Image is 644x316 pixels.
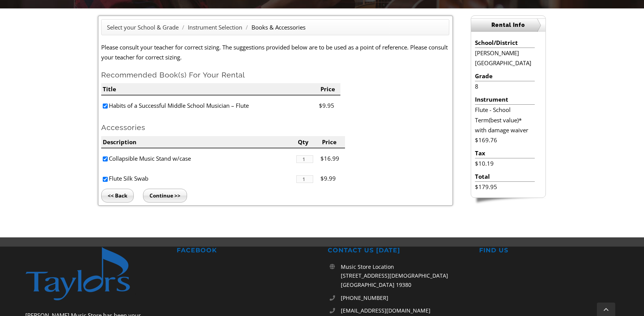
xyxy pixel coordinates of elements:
h2: Recommended Book(s) For Your Rental [101,70,449,80]
li: Price [319,83,341,95]
li: Description [101,136,296,148]
li: [PERSON_NAME][GEOGRAPHIC_DATA] [475,48,534,68]
li: Grade [475,71,534,81]
a: [EMAIL_ADDRESS][DOMAIN_NAME] [341,306,467,315]
input: Continue >> [143,189,187,202]
li: 8 [475,81,534,91]
h2: Rental Info [471,18,545,32]
span: [EMAIL_ADDRESS][DOMAIN_NAME] [341,307,430,314]
li: Total [475,171,534,182]
li: Title [101,83,319,95]
h2: CONTACT US [DATE] [328,247,467,255]
li: School/District [475,38,534,48]
h2: FIND US [479,247,619,255]
li: $10.19 [475,158,534,168]
input: << Back [101,189,134,202]
img: sidebar-footer.png [471,198,546,205]
a: [PHONE_NUMBER] [341,293,467,303]
a: Instrument Selection [188,23,242,31]
h2: Accessories [101,123,449,132]
li: Instrument [475,94,534,105]
li: Habits of a Successful Middle School Musician – Flute [101,95,319,116]
li: Price [320,136,345,148]
a: Select your School & Grade [107,23,179,31]
li: Books & Accessories [251,22,306,32]
li: $179.95 [475,182,534,192]
li: $9.99 [320,168,345,189]
li: Tax [475,148,534,158]
h2: FACEBOOK [177,247,316,255]
li: Flute Silk Swab [101,168,296,189]
li: Collapsible Music Stand w/case [101,148,296,169]
p: Music Store Location [STREET_ADDRESS][DEMOGRAPHIC_DATA] [GEOGRAPHIC_DATA] 19380 [341,262,467,290]
li: $16.99 [320,148,345,169]
li: Flute - School Term(best value)* with damage waiver $169.76 [475,105,534,145]
span: / [180,23,186,31]
li: Qty [296,136,321,148]
li: $9.95 [319,95,341,116]
p: Please consult your teacher for correct sizing. The suggestions provided below are to be used as ... [101,42,449,63]
span: / [244,23,250,31]
img: footer-logo [25,247,146,301]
